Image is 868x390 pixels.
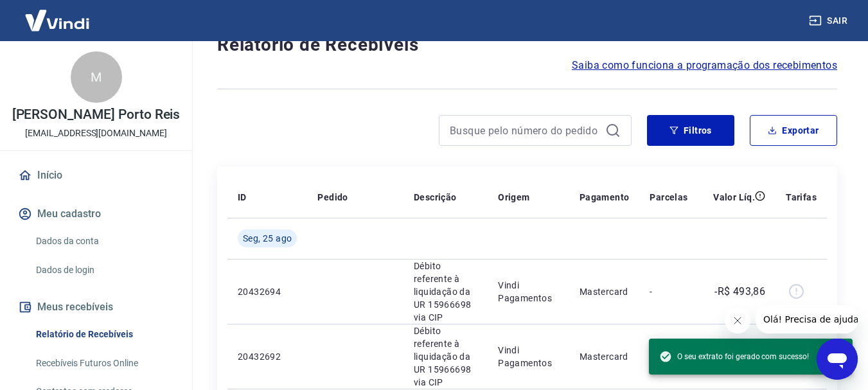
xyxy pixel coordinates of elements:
span: Olá! Precisa de ajuda? [8,9,108,19]
h4: Relatório de Recebíveis [217,32,837,58]
button: Sair [806,9,853,33]
p: -R$ 493,86 [714,284,765,299]
button: Meu cadastro [15,200,177,228]
iframe: Botão para abrir a janela de mensagens [817,339,858,380]
p: 20432692 [238,350,297,363]
a: Início [15,161,177,190]
p: Pedido [317,191,348,204]
a: Recebíveis Futuros Online [31,350,177,377]
button: Exportar [750,115,837,146]
a: Dados da conta [31,228,177,254]
input: Busque pelo número do pedido [450,121,600,140]
p: Tarifas [786,191,817,204]
p: Mastercard [580,285,630,298]
p: Pagamento [580,191,630,204]
p: - [650,285,687,298]
p: Débito referente à liquidação da UR 15966698 via CIP [414,324,477,389]
a: Dados de login [31,257,177,283]
p: ID [238,191,247,204]
p: Débito referente à liquidação da UR 15966698 via CIP [414,260,477,324]
button: Meus recebíveis [15,293,177,321]
a: Saiba como funciona a programação dos recebimentos [572,58,837,73]
p: Origem [498,191,529,204]
button: Filtros [647,115,734,146]
img: Vindi [15,1,99,40]
p: Mastercard [580,350,630,363]
a: Relatório de Recebíveis [31,321,177,348]
p: Descrição [414,191,457,204]
p: Parcelas [650,191,687,204]
span: Seg, 25 ago [243,232,292,245]
p: Vindi Pagamentos [498,344,559,369]
p: 20432694 [238,285,297,298]
span: O seu extrato foi gerado com sucesso! [659,350,809,363]
iframe: Fechar mensagem [725,308,750,333]
p: Vindi Pagamentos [498,279,559,305]
p: [PERSON_NAME] Porto Reis [12,108,181,121]
p: Valor Líq. [713,191,755,204]
p: [EMAIL_ADDRESS][DOMAIN_NAME] [25,127,167,140]
iframe: Mensagem da empresa [756,305,858,333]
div: M [71,51,122,103]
